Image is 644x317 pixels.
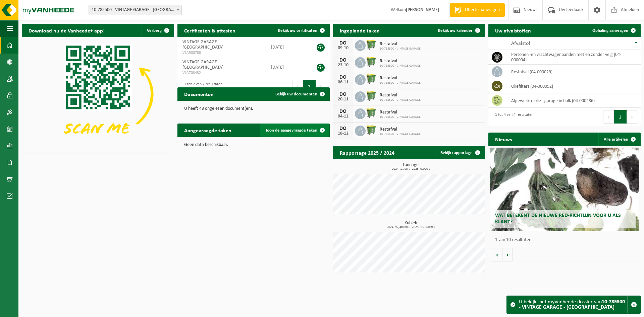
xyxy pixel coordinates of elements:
span: Restafval [380,42,421,47]
strong: [PERSON_NAME] [406,7,439,12]
span: VINTAGE GARAGE - [GEOGRAPHIC_DATA] [182,39,223,50]
span: Restafval [380,127,421,132]
td: afgewerkte olie - garage in bulk (04-000286) [506,93,641,108]
span: 10-785500 - VINTAGE GARAGE [380,81,421,85]
a: Bekijk uw kalender [433,24,484,37]
span: Bekijk uw certificaten [278,28,317,33]
h2: Nieuws [488,133,519,146]
a: Bekijk uw certificaten [273,24,329,37]
span: 10-785500 - VINTAGE GARAGE [380,115,421,119]
td: restafval (04-000029) [506,65,641,79]
p: Geen data beschikbaar. [184,143,323,147]
h2: Documenten [177,87,220,100]
a: Bekijk uw documenten [270,87,329,101]
div: 20-11 [336,97,350,102]
img: WB-0770-HPE-GN-50 [366,73,377,85]
h2: Download nu de Vanheede+ app! [22,24,111,37]
h2: Aangevraagde taken [177,124,238,137]
td: [DATE] [266,57,306,77]
img: WB-0770-HPE-GN-50 [366,107,377,119]
span: Bekijk uw kalender [438,28,473,33]
a: Toon de aangevraagde taken [260,124,329,137]
h2: Rapportage 2025 / 2024 [333,146,401,159]
span: 10-785500 - VINTAGE GARAGE [380,132,421,136]
h3: Tonnage [336,163,485,171]
span: VLA708432 [182,70,261,76]
h2: Ingeplande taken [333,24,386,37]
span: 10-785500 - VINTAGE GARAGE [380,47,421,51]
span: VLA900788 [182,50,261,56]
img: WB-0770-HPE-GN-50 [366,39,377,51]
span: Restafval [380,76,421,81]
button: 1 [614,110,627,124]
a: Wat betekent de nieuwe RED-richtlijn voor u als klant? [490,148,639,231]
h3: Kubiek [336,221,485,229]
span: 10-785500 - VINTAGE GARAGE [380,98,421,102]
div: 1 tot 4 van 4 resultaten [492,109,533,124]
span: 10-785500 - VINTAGE GARAGE [380,64,421,68]
div: 1 tot 2 van 2 resultaten [181,79,222,94]
p: 1 van 10 resultaten [495,238,637,242]
span: Bekijk uw documenten [275,92,317,96]
span: 10-785500 - VINTAGE GARAGE - LONDERZEEL [89,5,182,15]
span: 10-785500 - VINTAGE GARAGE - LONDERZEEL [89,5,181,15]
div: DO [336,41,350,46]
td: oliefilters (04-000092) [506,79,641,93]
span: 2024: 92,400 m3 - 2025: 13,860 m3 [336,226,485,229]
a: Bekijk rapportage [435,146,484,159]
button: Previous [603,110,614,124]
strong: 10-785500 - VINTAGE GARAGE - [GEOGRAPHIC_DATA] [519,299,625,310]
div: DO [336,75,350,80]
span: Wat betekent de nieuwe RED-richtlijn voor u als klant? [495,213,621,225]
button: Vorige [492,248,502,261]
div: 18-12 [336,131,350,136]
button: Verberg [142,24,173,37]
img: Download de VHEPlus App [22,37,174,151]
div: DO [336,126,350,131]
button: Next [627,110,637,124]
td: personen -en vrachtwagenbanden met en zonder velg (04-000004) [506,50,641,65]
button: Previous [292,80,303,93]
span: VINTAGE GARAGE - [GEOGRAPHIC_DATA] [182,60,223,70]
img: WB-0770-HPE-GN-50 [366,90,377,102]
span: 2024: 1,795 t - 2025: 0,000 t [336,167,485,171]
span: Verberg [147,28,162,33]
a: Alle artikelen [598,133,640,146]
a: Offerte aanvragen [449,3,505,17]
div: DO [336,92,350,97]
span: Afvalstof [511,41,530,46]
div: U bekijkt het myVanheede dossier van [519,296,627,313]
div: DO [336,109,350,114]
span: Restafval [380,59,421,64]
div: 06-11 [336,80,350,85]
button: Next [316,80,326,93]
img: WB-0770-HPE-GN-50 [366,56,377,68]
span: Offerte aanvragen [463,7,501,13]
h2: Uw afvalstoffen [488,24,538,37]
td: [DATE] [266,37,306,57]
span: Restafval [380,93,421,98]
h2: Certificaten & attesten [177,24,242,37]
button: 1 [303,80,316,93]
a: Ophaling aanvragen [587,24,640,37]
div: DO [336,58,350,63]
button: Volgende [502,248,513,261]
img: WB-0770-HPE-GN-50 [366,125,377,136]
div: 04-12 [336,114,350,119]
span: Restafval [380,110,421,115]
div: 09-10 [336,46,350,51]
span: Toon de aangevraagde taken [265,128,317,133]
div: 23-10 [336,63,350,68]
p: U heeft 43 ongelezen document(en). [184,106,323,111]
span: Ophaling aanvragen [592,28,628,33]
